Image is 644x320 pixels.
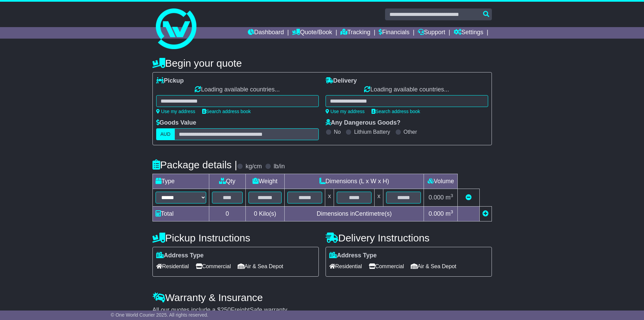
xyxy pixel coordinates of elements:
label: Other [404,129,417,135]
label: lb/in [273,163,285,170]
span: 0 [254,210,257,217]
span: 0.000 [429,194,444,201]
td: Type [152,174,209,189]
a: Support [418,27,445,39]
span: © One World Courier 2025. All rights reserved. [111,312,209,318]
td: Dimensions (L x W x H) [285,174,424,189]
label: Address Type [156,252,204,259]
label: Goods Value [156,119,196,127]
a: Add new item [482,210,488,217]
span: Residential [329,261,362,272]
sup: 3 [451,209,453,214]
label: Any Dangerous Goods? [326,119,401,127]
td: 0 [209,207,245,221]
a: Use my address [156,109,195,114]
td: Dimensions in Centimetre(s) [285,207,424,221]
span: Air & Sea Depot [411,261,456,272]
a: Search address book [372,109,420,114]
span: 250 [221,306,231,313]
td: Total [152,207,209,221]
span: Commercial [196,261,231,272]
span: m [446,210,453,217]
h4: Delivery Instructions [326,232,492,243]
label: No [334,129,341,135]
a: Settings [454,27,483,39]
h4: Warranty & Insurance [152,292,492,303]
h4: Begin your quote [152,58,492,69]
a: Search address book [202,109,251,114]
label: Address Type [329,252,377,259]
h4: Pickup Instructions [152,232,319,243]
a: Remove this item [466,194,472,201]
span: 0.000 [429,210,444,217]
span: Commercial [369,261,404,272]
label: AUD [156,128,175,140]
a: Quote/Book [292,27,332,39]
label: Lithium Battery [354,129,390,135]
label: Delivery [326,77,357,85]
a: Dashboard [248,27,284,39]
label: kg/cm [245,163,262,170]
sup: 3 [451,193,453,198]
span: Residential [156,261,189,272]
div: All our quotes include a $ FreightSafe warranty. [152,306,492,314]
a: Tracking [340,27,370,39]
label: Pickup [156,77,184,85]
td: Kilo(s) [245,207,284,221]
td: x [375,189,383,207]
h4: Package details | [152,159,237,170]
td: x [325,189,334,207]
td: Weight [245,174,284,189]
td: Qty [209,174,245,189]
td: Volume [424,174,458,189]
div: Loading available countries... [156,86,319,93]
a: Financials [379,27,409,39]
div: Loading available countries... [326,86,488,93]
span: m [446,194,453,201]
span: Air & Sea Depot [238,261,283,272]
a: Use my address [326,109,365,114]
